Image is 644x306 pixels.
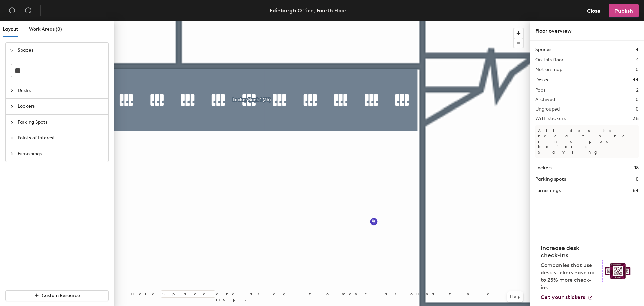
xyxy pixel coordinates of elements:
p: Companies that use desk stickers have up to 25% more check-ins. [541,262,598,291]
button: Help [507,291,523,302]
span: Close [587,8,600,14]
a: Get your stickers [541,294,593,301]
span: collapsed [10,89,14,93]
h2: 4 [636,57,639,63]
h2: 0 [636,67,639,72]
button: Undo (⌘ + Z) [5,4,19,17]
span: Layout [3,26,18,32]
button: Redo (⌘ + ⇧ + Z) [21,4,35,17]
span: undo [9,7,15,14]
button: Close [581,4,606,17]
h1: 0 [636,176,639,183]
span: Publish [614,8,633,14]
img: Sticker logo [602,260,633,282]
h2: Not on map [535,67,562,72]
span: Points of Interest [18,130,104,146]
span: Parking Spots [18,115,104,130]
h2: Archived [535,97,555,102]
span: Spaces [18,43,104,58]
span: Furnishings [18,146,104,162]
div: Floor overview [535,27,639,35]
span: Get your stickers [541,294,585,300]
span: Desks [18,83,104,98]
h1: Furnishings [535,187,561,194]
h2: 38 [633,116,639,121]
h1: 54 [633,187,639,194]
h1: Desks [535,76,548,84]
h2: Pods [535,88,545,93]
h2: On this floor [535,57,564,63]
h1: 44 [633,76,639,84]
h4: Increase desk check-ins [541,244,598,259]
h2: 2 [636,88,639,93]
span: expanded [10,48,14,52]
span: collapsed [10,136,14,140]
button: Custom Resource [5,290,109,301]
h1: Spaces [535,46,551,53]
h1: 4 [636,46,639,53]
span: collapsed [10,104,14,108]
h2: 0 [636,106,639,112]
h2: 0 [636,97,639,102]
p: All desks need to be in a pod before saving [535,125,639,158]
span: collapsed [10,120,14,124]
h1: Lockers [535,164,552,172]
span: Lockers [18,99,104,114]
h1: Parking spots [535,176,566,183]
span: Custom Resource [42,293,80,298]
h2: With stickers [535,116,566,121]
div: Edinburgh Office, Fourth Floor [270,6,346,15]
span: collapsed [10,152,14,156]
h2: Ungrouped [535,106,560,112]
button: Publish [609,4,639,17]
h1: 18 [634,164,639,172]
span: Work Areas (0) [29,26,62,32]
